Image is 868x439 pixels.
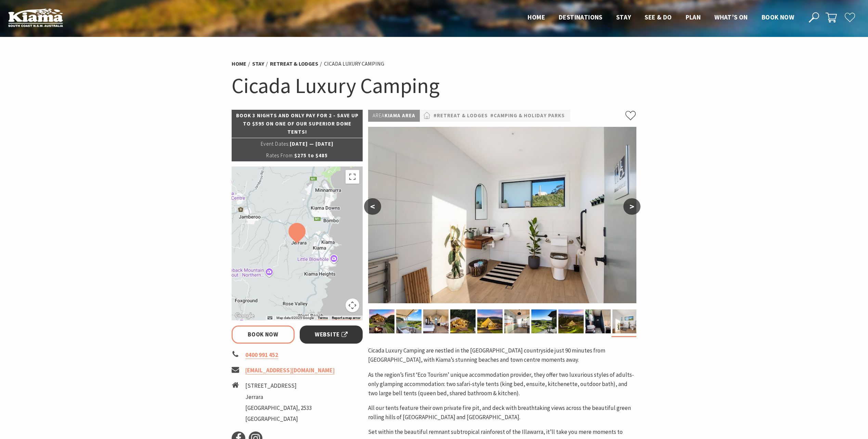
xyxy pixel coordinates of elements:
p: $275 to $485 [232,150,363,161]
span: Home [528,13,545,21]
li: [STREET_ADDRESS] [245,381,312,390]
button: Toggle fullscreen view [346,170,359,184]
a: #Retreat & Lodges [433,111,488,120]
img: Blue Moon Bell Tent [477,309,503,333]
span: Event Dates: [261,141,290,147]
li: [GEOGRAPHIC_DATA] [245,414,312,424]
a: [EMAIL_ADDRESS][DOMAIN_NAME] [245,367,335,374]
img: Black Prince Safari Tent [423,309,449,333]
li: Jerrara [245,393,312,402]
button: Map camera controls [346,298,359,312]
img: Green Grocer Bell Tent [558,309,584,333]
nav: Main Menu [521,12,801,23]
img: Black Prince Safari Tent Bathroom [585,309,611,333]
img: Green Grocer Bell Tent deck with view [531,309,557,333]
p: All our tents feature their own private fire pit, and deck with breathtaking views across the bea... [368,403,636,422]
h1: Cicada Luxury Camping [232,72,637,99]
span: Book now [762,13,794,21]
a: Home [232,60,246,67]
a: 0400 991 452 [245,351,278,359]
span: Stay [616,13,631,21]
img: Black Prince Safari Tent [369,309,394,333]
button: Keyboard shortcuts [268,316,272,320]
span: Plan [686,13,701,21]
a: Book Now [232,325,295,344]
a: Report a map error [332,316,361,320]
span: Map data ©2025 Google [276,316,314,320]
a: Open this area in Google Maps (opens a new window) [233,311,256,320]
li: Cicada Luxury Camping [324,59,384,68]
p: Book 3 nights and only pay for 2 - save up to $595 on one of our superior dome tents! [232,110,363,138]
span: Area [373,112,385,119]
a: Stay [252,60,264,67]
img: Bell Tent communal bathroom [612,309,638,333]
a: Terms (opens in new tab) [318,316,328,320]
img: Google [233,311,256,320]
p: Cicada Luxury Camping are nestled in the [GEOGRAPHIC_DATA] countryside just 90 minutes from [GEOG... [368,346,636,364]
img: Kiama Logo [8,8,63,27]
button: < [364,198,381,215]
p: As the region’s first ‘Eco Tourism’ unique accommodation provider, they offer two luxurious style... [368,370,636,398]
img: Golden Emperor Safari Tent [450,309,476,333]
a: #Camping & Holiday Parks [490,111,565,120]
a: Retreat & Lodges [270,60,318,67]
span: Website [315,330,348,339]
img: Cicada Bell Tent communal kitchen [504,309,530,333]
span: What’s On [714,13,748,21]
img: Bell Tent communal bathroom [368,127,636,303]
button: > [623,198,640,215]
li: [GEOGRAPHIC_DATA], 2533 [245,403,312,413]
p: [DATE] — [DATE] [232,138,363,150]
span: See & Do [645,13,672,21]
span: Destinations [559,13,603,21]
span: Rates From: [266,152,294,159]
p: Kiama Area [368,110,420,122]
img: Black Prince deck with outdoor kitchen and view [396,309,422,333]
a: Website [300,325,363,344]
